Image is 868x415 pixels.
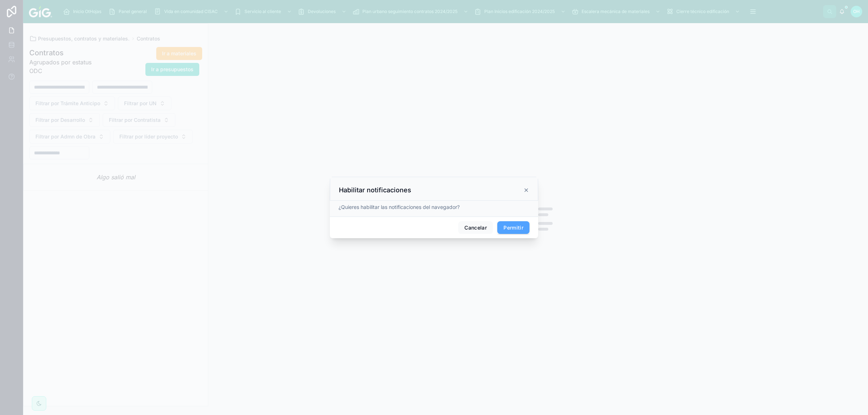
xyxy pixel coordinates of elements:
font: Habilitar notificaciones [339,186,411,194]
button: Permitir [497,221,529,234]
font: ¿Quieres habilitar las notificaciones del navegador? [339,204,460,210]
font: Permitir [503,224,523,231]
font: Cancelar [464,224,487,231]
button: Cancelar [458,221,493,234]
